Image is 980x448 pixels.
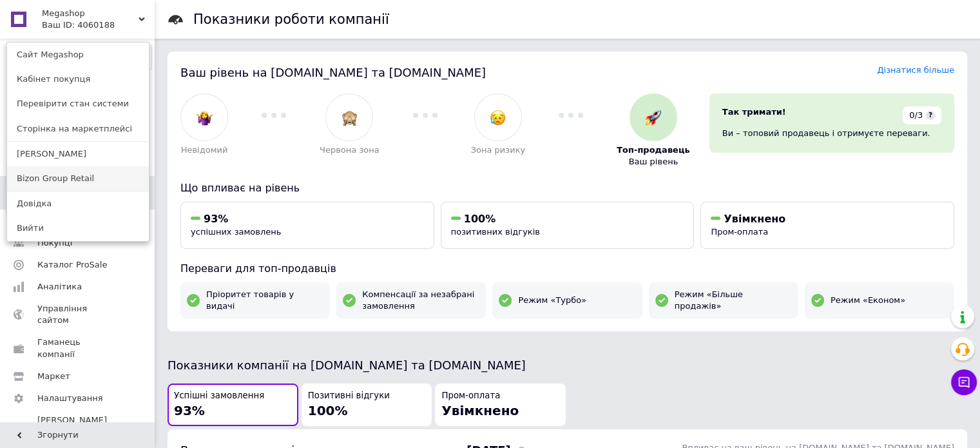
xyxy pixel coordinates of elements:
[722,107,786,117] span: Так тримати!
[308,390,390,402] span: Позитивні відгуки
[181,144,228,156] span: Невідомий
[451,227,540,237] span: позитивних відгуків
[7,43,149,67] a: Сайт Megashop
[191,227,281,237] span: успішних замовлень
[168,358,526,372] span: Показники компанії на [DOMAIN_NAME] та [DOMAIN_NAME]
[37,303,119,326] span: Управління сайтом
[341,110,358,126] img: :see_no_evil:
[441,202,695,249] button: 100%позитивних відгуків
[37,281,82,293] span: Аналітика
[951,369,977,395] button: Чат з покупцем
[7,216,149,240] a: Вийти
[722,128,941,139] div: Ви – топовий продавець і отримуєте переваги.
[435,384,566,427] button: Пром-оплатаУвімкнено
[42,19,96,31] div: Ваш ID: 4060188
[7,117,149,141] a: Сторінка на маркетплейсі
[629,156,678,168] span: Ваш рівень
[206,289,323,312] span: Пріоритет товарів у видачі
[174,403,205,418] span: 93%
[174,390,264,402] span: Успішні замовлення
[180,262,336,275] span: Переваги для топ-продавців
[441,390,500,402] span: Пром-оплата
[37,371,70,382] span: Маркет
[37,336,119,360] span: Гаманець компанії
[204,213,228,225] span: 93%
[37,393,103,404] span: Налаштування
[518,295,586,306] span: Режим «Турбо»
[37,259,107,271] span: Каталог ProSale
[877,65,954,75] a: Дізнатися більше
[168,384,298,427] button: Успішні замовлення93%
[700,202,954,249] button: УвімкненоПром-оплата
[7,191,149,216] a: Довідка
[37,237,72,249] span: Покупці
[724,213,785,225] span: Увімкнено
[903,106,941,124] div: 0/3
[197,110,213,126] img: :woman-shrugging:
[471,144,526,156] span: Зона ризику
[42,8,139,19] span: Megashop
[441,403,519,418] span: Увімкнено
[180,202,434,249] button: 93%успішних замовлень
[7,67,149,92] a: Кабінет покупця
[7,166,149,191] a: Bizon Group Retail
[490,110,506,126] img: :disappointed_relieved:
[180,66,486,79] span: Ваш рівень на [DOMAIN_NAME] та [DOMAIN_NAME]
[7,92,149,116] a: Перевірити стан системи
[308,403,348,418] span: 100%
[645,110,661,126] img: :rocket:
[193,12,389,27] h1: Показники роботи компанії
[7,142,149,166] a: [PERSON_NAME]
[362,289,479,312] span: Компенсації за незабрані замовлення
[617,144,690,156] span: Топ-продавець
[711,227,768,237] span: Пром-оплата
[464,213,495,225] span: 100%
[320,144,380,156] span: Червона зона
[180,182,300,194] span: Що впливає на рівень
[926,111,935,120] span: ?
[675,289,792,312] span: Режим «Більше продажів»
[831,295,905,306] span: Режим «Економ»
[302,384,432,427] button: Позитивні відгуки100%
